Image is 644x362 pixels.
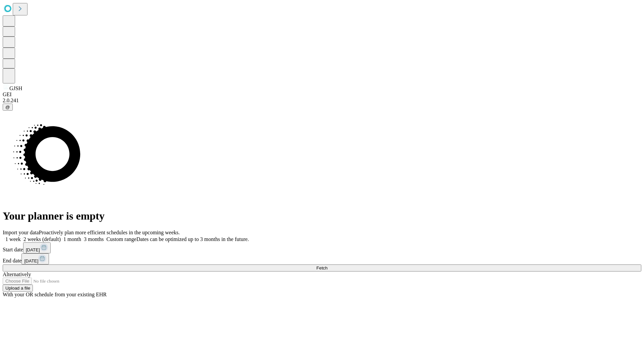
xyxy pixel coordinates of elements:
span: Import your data [3,230,39,235]
span: Custom range [106,236,136,242]
span: @ [5,105,10,110]
h1: Your planner is empty [3,210,641,222]
button: [DATE] [23,242,51,253]
span: With your OR schedule from your existing EHR [3,292,107,297]
span: 2 weeks (default) [23,236,61,242]
button: Upload a file [3,285,33,292]
span: [DATE] [26,247,40,252]
span: Alternatively [3,271,31,277]
button: [DATE] [21,253,49,264]
span: [DATE] [24,258,38,263]
div: GEI [3,92,641,98]
span: Fetch [316,265,327,270]
span: GJSH [9,85,22,91]
span: Dates can be optimized up to 3 months in the future. [137,236,249,242]
div: Start date [3,242,641,253]
span: Proactively plan more efficient schedules in the upcoming weeks. [39,230,180,235]
span: 1 month [63,236,81,242]
button: Fetch [3,264,641,271]
div: End date [3,253,641,264]
span: 3 months [84,236,104,242]
div: 2.0.241 [3,98,641,104]
span: 1 week [5,236,21,242]
button: @ [3,104,13,111]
